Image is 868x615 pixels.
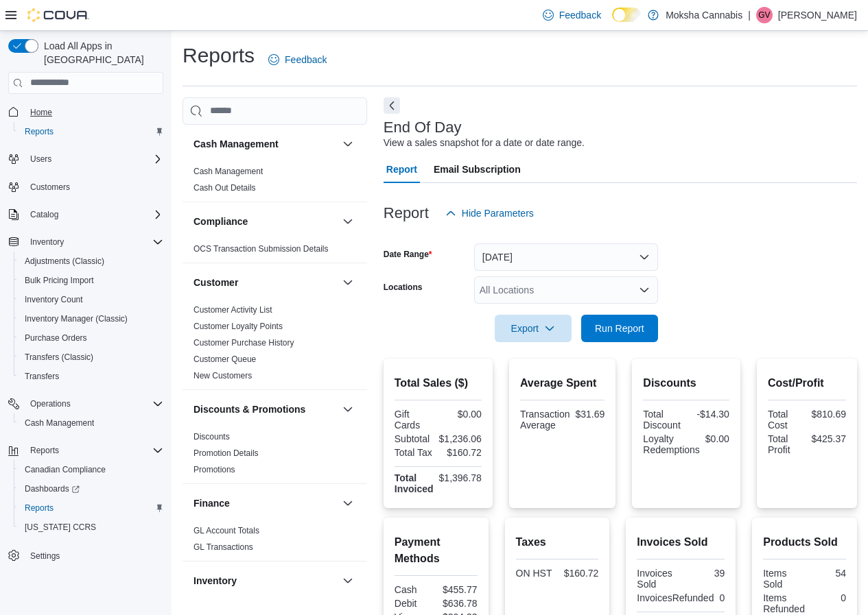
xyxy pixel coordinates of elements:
span: Reports [30,445,59,456]
span: GV [758,7,770,23]
span: Adjustments (Classic) [19,253,163,269]
span: Washington CCRS [19,519,163,535]
div: 54 [808,568,846,579]
div: $636.78 [438,598,477,609]
div: $425.37 [810,433,846,444]
button: Finance [193,496,337,510]
span: Reports [25,126,54,137]
span: Customer Activity List [193,304,272,315]
span: Bulk Pricing Import [25,275,94,286]
a: Customer Activity List [193,305,272,315]
span: New Customers [193,370,252,381]
span: Inventory Manager (Classic) [19,311,163,327]
h3: Inventory [193,574,237,588]
button: Operations [3,394,169,413]
button: Discounts & Promotions [193,402,337,416]
span: Home [25,104,163,121]
span: Transfers [25,371,59,382]
a: OCS Transaction Submission Details [193,244,329,254]
span: Dark Mode [612,22,613,23]
span: Canadian Compliance [19,461,163,478]
a: Transfers (Classic) [19,349,99,365]
span: Inventory Count [19,291,163,308]
a: Cash Management [193,167,263,176]
a: Purchase Orders [19,330,93,346]
h2: Products Sold [763,534,846,551]
span: Dashboards [19,481,163,497]
span: Customer Loyalty Points [193,321,283,332]
a: Settings [25,548,65,564]
span: Email Subscription [434,156,521,183]
a: New Customers [193,371,252,381]
button: Inventory Count [14,290,169,309]
span: Home [30,107,52,118]
a: [US_STATE] CCRS [19,519,102,535]
a: Reports [19,123,59,140]
button: Reports [14,498,169,518]
button: Customers [3,177,169,197]
button: Reports [14,122,169,141]
span: Reports [19,123,163,140]
button: [DATE] [474,243,658,271]
h2: Cost/Profit [768,375,846,391]
button: Home [3,102,169,122]
span: Inventory [25,234,163,250]
button: Reports [25,442,64,459]
h2: Average Spent [520,375,605,391]
button: Export [495,315,572,342]
span: Users [25,151,163,167]
h3: End Of Day [384,119,462,136]
button: [US_STATE] CCRS [14,518,169,537]
span: Export [503,315,563,342]
button: Settings [3,545,169,565]
span: GL Account Totals [193,525,259,536]
div: ON HST [516,568,554,579]
button: Canadian Compliance [14,460,169,479]
button: Reports [3,441,169,460]
span: Operations [25,396,163,412]
span: Settings [30,551,60,562]
nav: Complex example [8,97,163,601]
span: Feedback [285,53,327,67]
button: Cash Management [340,136,356,152]
div: $1,396.78 [439,472,482,483]
div: 0 [719,592,725,603]
div: $810.69 [810,409,846,420]
a: Dashboards [19,481,85,497]
h3: Discounts & Promotions [193,402,305,416]
button: Adjustments (Classic) [14,252,169,271]
span: Report [386,156,417,183]
h3: Report [384,205,429,221]
h2: Discounts [643,375,729,391]
div: $455.77 [438,584,477,595]
span: Transfers (Classic) [25,352,93,363]
span: Bulk Pricing Import [19,272,163,289]
div: Compliance [183,241,367,263]
span: Dashboards [25,483,80,494]
span: Reports [19,500,163,516]
div: Total Cost [768,409,804,431]
div: $31.69 [576,409,605,420]
div: View a sales snapshot for a date or date range. [384,136,585,150]
div: Finance [183,522,367,561]
span: Customers [30,182,70,193]
span: Adjustments (Classic) [25,256,104,267]
button: Inventory [193,574,337,588]
button: Inventory [340,572,356,589]
label: Locations [384,282,423,293]
div: Transaction Average [520,409,570,431]
div: Total Tax [395,447,436,458]
a: GL Transactions [193,542,253,552]
div: $0.00 [441,409,482,420]
button: Finance [340,495,356,511]
span: Operations [30,398,71,409]
span: Catalog [25,206,163,223]
span: Purchase Orders [25,333,87,343]
a: Customer Purchase History [193,338,294,348]
a: Customer Queue [193,354,256,364]
a: Customers [25,179,75,195]
div: Cash Management [183,163,367,202]
span: Settings [25,546,163,564]
button: Hide Parameters [440,200,539,227]
a: Adjustments (Classic) [19,253,110,269]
